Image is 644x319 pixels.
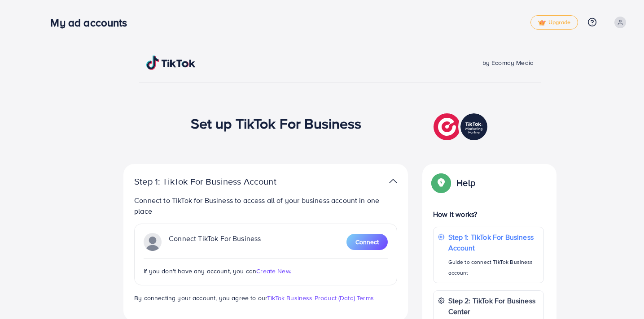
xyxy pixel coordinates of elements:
[355,237,379,246] span: Connect
[530,15,578,30] a: tickUpgrade
[191,115,362,132] h1: Set up TikTok For Business
[134,176,305,187] p: Step 1: TikTok For Business Account
[144,233,162,251] img: TikTok partner
[433,209,544,220] p: How it works?
[448,257,539,278] p: Guide to connect TikTok Business account
[448,232,539,253] p: Step 1: TikTok For Business Account
[482,58,534,67] span: by Ecomdy Media
[256,267,291,276] span: Create New.
[538,19,570,26] span: Upgrade
[456,177,475,188] p: Help
[267,293,374,302] a: TikTok Business Product (Data) Terms
[448,295,539,317] p: Step 2: TikTok For Business Center
[433,175,449,191] img: Popup guide
[434,111,490,142] img: TikTok partner
[144,267,256,276] span: If you don't have any account, you can
[146,56,196,70] img: TikTok
[169,233,261,251] p: Connect TikTok For Business
[538,20,546,26] img: tick
[134,195,397,216] p: Connect to TikTok for Business to access all of your business account in one place
[50,16,134,29] h3: My ad accounts
[389,175,397,188] img: TikTok partner
[346,234,388,250] button: Connect
[134,293,397,303] p: By connecting your account, you agree to our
